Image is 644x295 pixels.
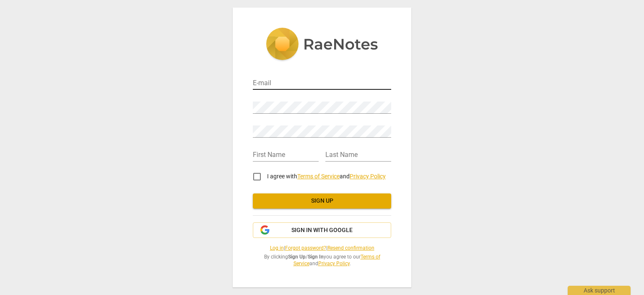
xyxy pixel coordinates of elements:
a: Log in [270,245,284,251]
span: | | [253,245,391,252]
button: Sign in with Google [253,222,391,238]
button: Sign up [253,193,391,209]
a: Terms of Service [293,254,380,267]
a: Resend confirmation [327,245,374,251]
a: Forgot password? [285,245,326,251]
span: By clicking / you agree to our and . [253,253,391,267]
div: Ask support [568,286,631,295]
a: Terms of Service [297,173,340,180]
b: Sign Up [288,254,306,260]
span: Sign in with Google [291,226,353,235]
a: Privacy Policy [318,261,350,266]
img: 5ac2273c67554f335776073100b6d88f.svg [266,28,378,62]
span: I agree with and [267,173,386,180]
a: Privacy Policy [350,173,386,180]
b: Sign In [308,254,324,260]
span: Sign up [260,197,384,205]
